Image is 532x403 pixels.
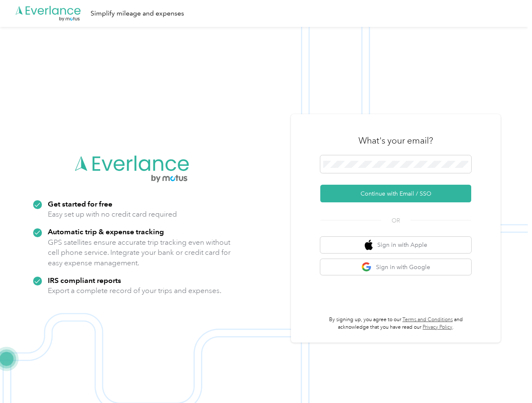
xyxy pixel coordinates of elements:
a: Privacy Policy [423,324,452,330]
a: Terms and Conditions [402,317,453,323]
button: google logoSign in with Google [320,259,471,275]
strong: Get started for free [48,199,112,208]
p: By signing up, you agree to our and acknowledge that you have read our . [320,316,471,331]
strong: IRS compliant reports [48,276,121,285]
strong: Automatic trip & expense tracking [48,227,164,236]
p: Export a complete record of your trips and expenses. [48,285,221,296]
p: Easy set up with no credit card required [48,209,177,220]
button: Continue with Email / SSO [320,185,471,202]
button: apple logoSign in with Apple [320,237,471,253]
div: Simplify mileage and expenses [91,8,184,19]
img: google logo [361,262,372,272]
img: apple logo [365,240,373,250]
span: OR [381,216,410,225]
h3: What's your email? [358,135,433,147]
p: GPS satellites ensure accurate trip tracking even without cell phone service. Integrate your bank... [48,237,231,268]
